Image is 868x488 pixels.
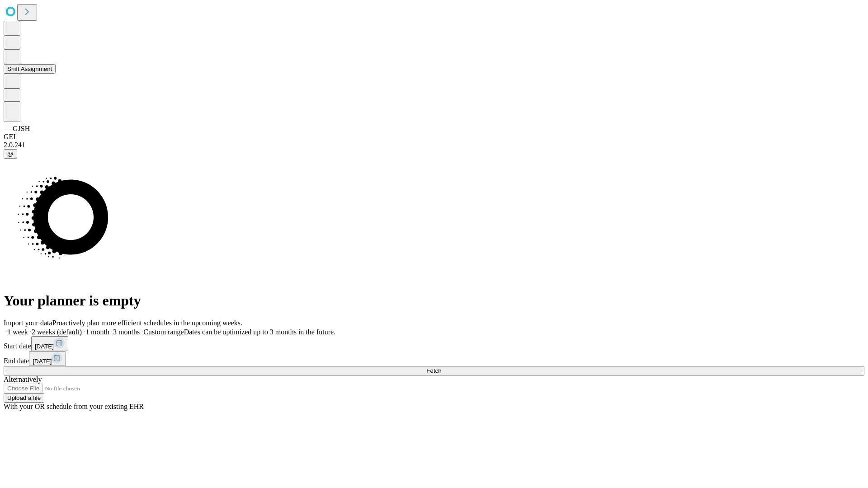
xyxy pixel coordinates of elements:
[4,64,56,74] button: Shift Assignment
[32,328,82,336] span: 2 weeks (default)
[4,133,864,141] div: GEI
[4,141,864,149] div: 2.0.241
[184,328,335,336] span: Dates can be optimized up to 3 months in the future.
[4,375,42,383] span: Alternatively
[4,336,864,351] div: Start date
[85,328,109,336] span: 1 month
[4,319,52,327] span: Import your data
[4,393,44,403] button: Upload a file
[4,351,864,366] div: End date
[35,343,54,350] span: [DATE]
[7,150,14,157] span: @
[426,367,441,374] span: Fetch
[113,328,140,336] span: 3 months
[4,292,864,309] h1: Your planner is empty
[4,149,17,159] button: @
[33,358,52,365] span: [DATE]
[143,328,184,336] span: Custom range
[13,125,30,132] span: GJSH
[52,319,242,327] span: Proactively plan more efficient schedules in the upcoming weeks.
[7,328,28,336] span: 1 week
[31,336,68,351] button: [DATE]
[4,403,144,410] span: With your OR schedule from your existing EHR
[29,351,66,366] button: [DATE]
[4,366,864,375] button: Fetch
